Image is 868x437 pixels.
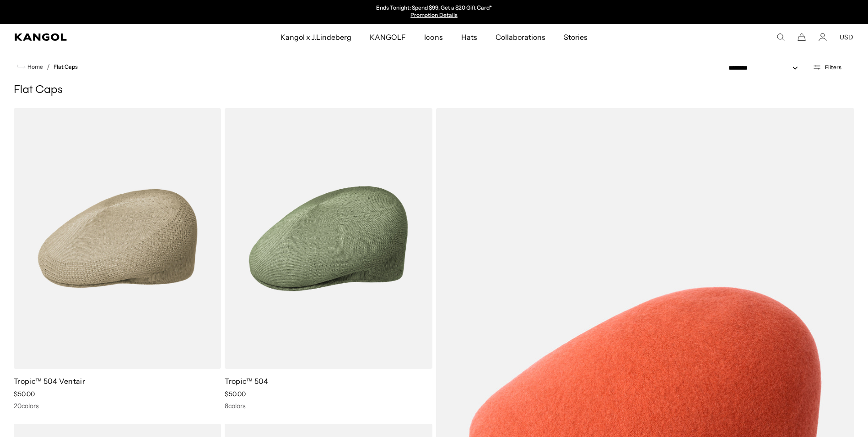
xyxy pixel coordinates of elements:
a: Hats [452,24,486,50]
span: Icons [424,24,442,50]
div: 8 colors [225,402,432,410]
span: KANGOLF [370,24,406,50]
span: $50.00 [225,390,246,398]
a: Collaborations [486,24,555,50]
slideshow-component: Announcement bar [340,5,528,19]
span: Kangol x J.Lindeberg [280,24,352,50]
a: Stories [555,24,597,50]
p: Ends Tonight: Spend $99, Get a $20 Gift Card* [376,5,492,12]
span: Stories [564,24,588,50]
a: Flat Caps [54,64,78,70]
button: Open filters [807,63,847,71]
a: Kangol x J.Lindeberg [271,24,361,50]
a: Icons [415,24,452,50]
div: Announcement [340,5,528,19]
a: Tropic™ 504 Ventair [14,377,85,386]
a: Tropic™ 504 [225,377,269,386]
button: Cart [798,33,806,41]
li: / [43,61,50,72]
span: Home [26,64,43,70]
a: Home [17,63,43,71]
div: 1 of 2 [340,5,528,19]
summary: Search here [776,33,785,41]
a: Kangol [15,33,186,41]
img: Tropic™ 504 [225,108,432,369]
img: Tropic™ 504 Ventair [14,108,221,369]
span: Collaborations [496,24,545,50]
a: KANGOLF [361,24,415,50]
h1: Flat Caps [14,83,854,97]
button: USD [840,33,853,41]
a: Promotion Details [410,11,457,18]
span: Filters [825,64,841,71]
span: $50.00 [14,390,35,398]
select: Sort by: Featured [725,63,807,73]
span: Hats [461,24,477,50]
a: Account [819,33,827,41]
div: 20 colors [14,402,221,410]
